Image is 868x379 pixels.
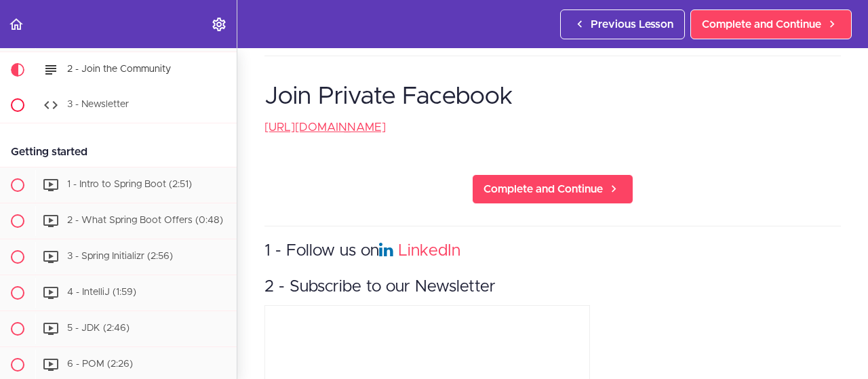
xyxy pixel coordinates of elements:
[484,181,603,197] span: Complete and Continue
[67,323,130,333] span: 5 - JDK (2:46)
[67,216,223,225] span: 2 - What Spring Boot Offers (0:48)
[264,240,841,262] h3: 1 - Follow us on
[67,287,136,297] span: 4 - IntelliJ (1:59)
[67,180,192,189] span: 1 - Intro to Spring Boot (2:51)
[67,64,171,74] span: 2 - Join the Community
[264,121,386,133] a: [URL][DOMAIN_NAME]
[264,83,841,111] h1: Join Private Facebook
[264,276,841,298] h3: 2 - Subscribe to our Newsletter
[560,9,685,39] a: Previous Lesson
[472,174,633,204] a: Complete and Continue
[67,359,133,369] span: 6 - POM (2:26)
[690,9,852,39] a: Complete and Continue
[591,16,673,33] span: Previous Lesson
[398,243,460,259] a: LinkedIn
[702,16,821,33] span: Complete and Continue
[67,100,129,109] span: 3 - Newsletter
[211,16,227,33] svg: Settings Menu
[67,252,173,261] span: 3 - Spring Initializr (2:56)
[8,16,24,33] svg: Back to course curriculum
